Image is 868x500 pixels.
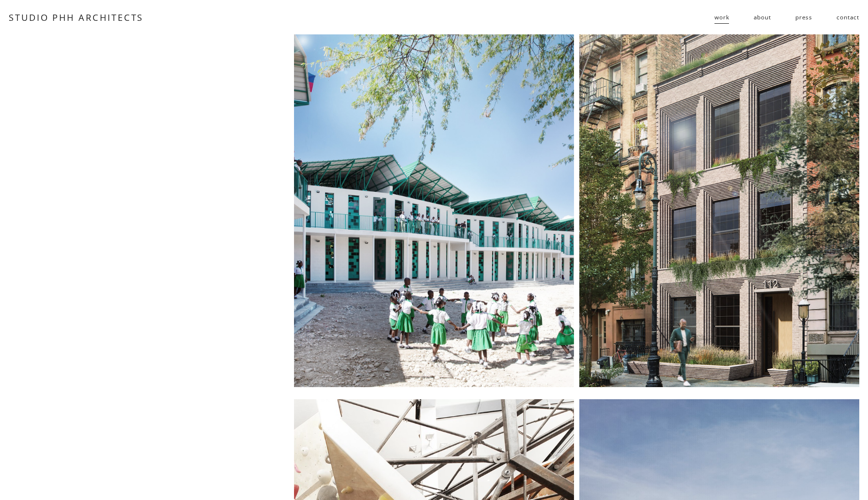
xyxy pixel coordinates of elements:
[795,10,812,25] a: press
[9,11,144,23] a: STUDIO PHH ARCHITECTS
[837,10,859,25] a: contact
[714,10,729,25] a: folder dropdown
[714,10,729,25] span: work
[754,10,771,25] a: about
